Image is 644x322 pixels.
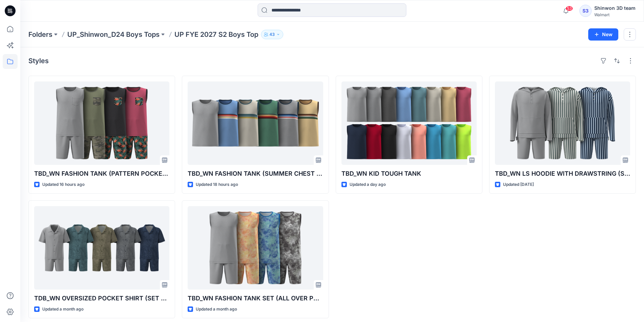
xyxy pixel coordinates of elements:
[34,81,169,165] a: TBD_WN FASHION TANK (PATTERN POCKET CONTR BINDING)
[34,206,169,290] a: TDB_WN OVERSIZED POCKET SHIRT (SET W.SHORTER SHORTS)
[42,306,84,313] p: Updated a month ago
[594,12,636,17] div: Walmart
[174,30,258,39] p: UP FYE 2027 S2 Boys Top
[588,28,618,41] button: New
[495,169,630,178] p: TBD_WN LS HOODIE WITH DRAWSTRING (SET W.SHORTS)
[341,169,477,178] p: TBD_WN KID TOUGH TANK
[495,81,630,165] a: TBD_WN LS HOODIE WITH DRAWSTRING (SET W.SHORTS)
[196,181,238,188] p: Updated 18 hours ago
[28,57,49,65] h4: Styles
[341,81,477,165] a: TBD_WN KID TOUGH TANK
[594,4,636,12] div: Shinwon 3D team
[188,81,323,165] a: TBD_WN FASHION TANK (SUMMER CHEST STRIPE)
[188,206,323,290] a: TBD_WN FASHION TANK SET (ALL OVER PRINTS)
[42,181,85,188] p: Updated 16 hours ago
[34,169,169,178] p: TBD_WN FASHION TANK (PATTERN POCKET CONTR BINDING)
[67,30,160,39] a: UP_Shinwon_D24 Boys Tops
[28,30,52,39] a: Folders
[188,169,323,178] p: TBD_WN FASHION TANK (SUMMER CHEST STRIPE)
[566,6,573,11] span: 53
[196,306,237,313] p: Updated a month ago
[350,181,386,188] p: Updated a day ago
[269,31,275,38] p: 43
[34,294,169,303] p: TDB_WN OVERSIZED POCKET SHIRT (SET W.SHORTER SHORTS)
[188,294,323,303] p: TBD_WN FASHION TANK SET (ALL OVER PRINTS)
[579,5,592,17] div: S3
[261,30,283,39] button: 43
[503,181,534,188] p: Updated [DATE]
